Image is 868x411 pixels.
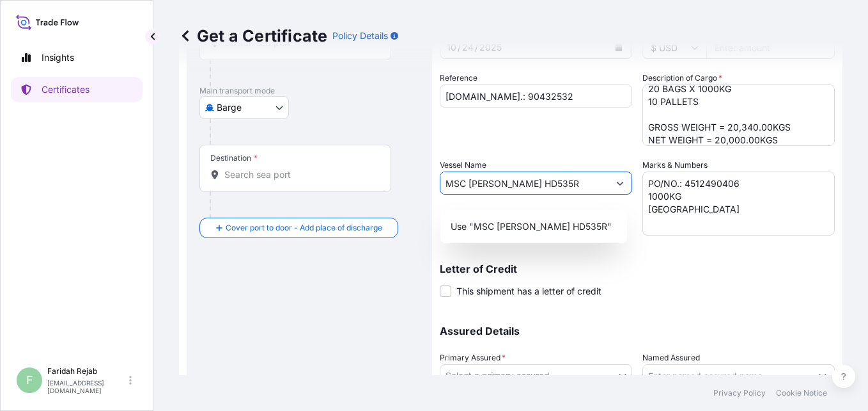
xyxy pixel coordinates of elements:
[199,86,419,96] p: Main transport mode
[47,366,127,376] p: Faridah Rejab
[446,369,550,382] span: Select a primary assured
[47,379,127,394] p: [EMAIL_ADDRESS][DOMAIN_NAME]
[608,172,632,195] button: Show suggestions
[440,72,477,85] label: Reference
[642,159,708,172] label: Marks & Numbers
[224,168,375,181] input: Destination
[451,220,612,233] p: Use "MSC [PERSON_NAME] HD535R"
[440,351,506,364] span: Primary Assured
[440,264,835,274] p: Letter of Credit
[440,326,835,336] p: Assured Details
[26,374,33,387] span: F
[456,285,601,298] span: This shipment has a letter of credit
[199,96,289,119] button: Select transport
[226,222,382,234] span: Cover port to door - Add place of discharge
[776,388,827,398] p: Cookie Notice
[217,101,242,114] span: Barge
[440,159,486,172] label: Vessel Name
[42,83,89,96] p: Certificates
[713,388,766,398] p: Privacy Policy
[440,85,632,108] input: Enter booking reference
[42,51,74,64] p: Insights
[440,172,608,195] input: Type to search vessel name or IMO
[446,215,622,238] div: Suggestions
[642,72,722,85] label: Description of Cargo
[642,351,700,364] label: Named Assured
[332,29,388,42] p: Policy Details
[210,153,258,163] div: Destination
[179,26,327,46] p: Get a Certificate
